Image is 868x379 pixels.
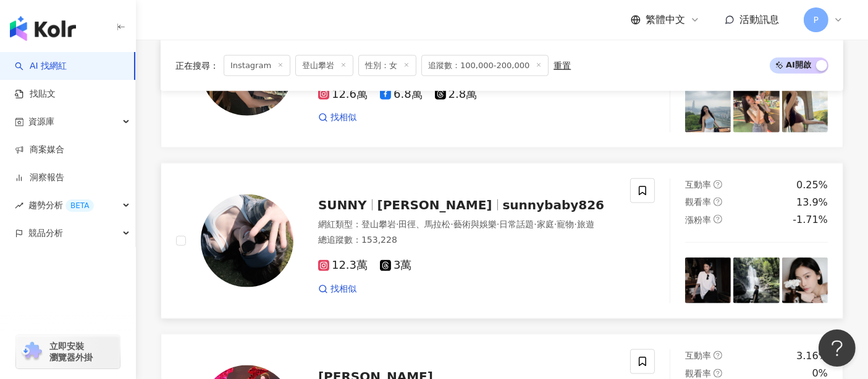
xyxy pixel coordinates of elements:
[814,13,819,27] span: P
[396,219,398,229] span: ·
[318,198,367,212] span: SUNNY
[358,54,416,76] span: 性別：女
[499,219,534,229] span: 日常話題
[714,369,722,378] span: question-circle
[318,283,356,295] a: 找相似
[318,111,356,124] a: 找相似
[318,88,368,101] span: 12.6萬
[714,351,722,360] span: question-circle
[380,259,411,272] span: 3萬
[796,196,828,209] div: 13.9%
[685,351,711,360] span: 互動率
[714,198,722,206] span: question-circle
[554,219,557,229] span: ·
[685,368,711,378] span: 觀看率
[28,219,63,247] span: 競品分析
[577,219,594,229] span: 旅遊
[503,198,605,212] span: sunnybaby826
[331,111,356,124] span: 找相似
[796,178,828,192] div: 0.25%
[65,199,94,212] div: BETA
[685,86,731,132] img: post-image
[49,341,93,363] span: 立即安裝 瀏覽器外掛
[161,163,843,320] a: KOL AvatarSUNNY[PERSON_NAME]sunnybaby826網紅類型：登山攀岩·田徑、馬拉松·藝術與娛樂·日常話題·家庭·寵物·旅遊總追蹤數：153,22812.3萬3萬找相...
[557,219,574,229] span: 寵物
[646,13,685,27] span: 繁體中文
[331,283,356,295] span: 找相似
[28,108,54,136] span: 資源庫
[15,201,23,210] span: rise
[20,342,44,362] img: chrome extension
[685,197,711,207] span: 觀看率
[377,198,492,212] span: [PERSON_NAME]
[450,219,453,229] span: ·
[10,16,76,41] img: logo
[819,329,856,367] iframe: Help Scout Beacon - Open
[733,258,779,303] img: post-image
[15,172,64,184] a: 洞察報告
[421,54,549,76] span: 追蹤數：100,000-200,000
[295,54,353,76] span: 登山攀岩
[554,60,571,70] div: 重置
[15,88,56,100] a: 找貼文
[574,219,576,229] span: ·
[175,60,219,70] span: 正在搜尋 ：
[714,215,722,224] span: question-circle
[739,14,779,25] span: 活動訊息
[380,88,423,101] span: 6.8萬
[453,219,497,229] span: 藝術與娛樂
[685,258,731,303] img: post-image
[15,144,64,156] a: 商案媒合
[318,234,615,246] div: 總追蹤數 ： 153,228
[733,86,779,132] img: post-image
[224,54,290,76] span: Instagram
[685,215,711,225] span: 漲粉率
[782,86,828,132] img: post-image
[28,191,94,219] span: 趨勢分析
[361,219,396,229] span: 登山攀岩
[685,180,711,189] span: 互動率
[15,60,67,72] a: searchAI 找網紅
[16,335,120,368] a: chrome extension立即安裝 瀏覽器外掛
[796,349,828,363] div: 3.16%
[435,88,478,101] span: 2.8萬
[318,219,615,231] div: 網紅類型 ：
[537,219,554,229] span: 家庭
[398,219,450,229] span: 田徑、馬拉松
[714,180,722,189] span: question-circle
[534,219,536,229] span: ·
[201,194,293,287] img: KOL Avatar
[782,258,828,303] img: post-image
[318,259,368,272] span: 12.3萬
[497,219,499,229] span: ·
[793,213,828,227] div: -1.71%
